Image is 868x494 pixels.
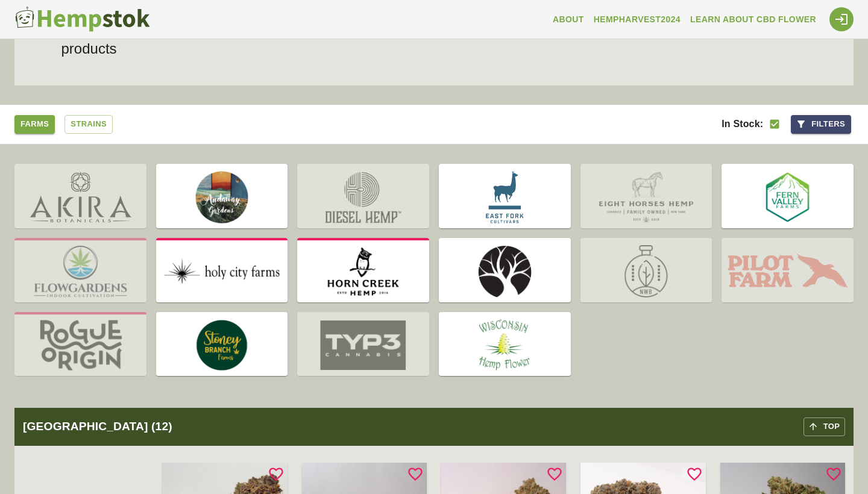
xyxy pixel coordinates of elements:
[14,240,146,302] img: FlowGardens
[791,115,851,134] button: Filters
[829,7,854,31] div: Login
[297,240,429,302] img: Horn Creek Hemp
[580,240,712,302] img: Never Winter Botanicals
[297,166,429,228] img: Diesel Hemp
[439,314,571,377] img: Wisconsin Hemp Flower
[268,466,285,483] svg: Login to Add Favorite
[722,166,854,228] img: Fern Valley Farms
[14,6,155,33] a: Hempstok Logo
[407,466,424,483] svg: Login to Add Favorite
[589,8,685,31] a: HempHarvest2024
[580,166,712,228] img: Eight Horses Hemp
[64,115,113,134] a: Strains
[686,466,703,483] svg: Login to Add Favorite
[722,240,854,302] img: Pilot Farm
[156,166,288,228] img: Andaway Gardens
[439,166,571,228] img: East Fork Cultivars
[156,314,288,377] img: Stoney Branch Farms
[23,418,804,436] h2: [GEOGRAPHIC_DATA] (12)
[14,115,55,134] a: Farms
[546,466,563,483] svg: Login to Add Favorite
[297,314,429,377] img: Typ3 Cannabis
[439,240,571,302] img: Lost Oak Farms
[14,6,150,33] img: Hempstok Logo
[825,466,842,483] svg: Login to Add Favorite
[14,314,146,377] img: Rouge Origin
[156,240,288,302] img: Holy City Farms
[14,166,146,228] img: Akira Botanicals
[685,8,821,31] a: Learn About CBD Flower
[804,417,845,436] button: top
[722,118,763,128] span: In Stock:
[548,8,589,31] a: About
